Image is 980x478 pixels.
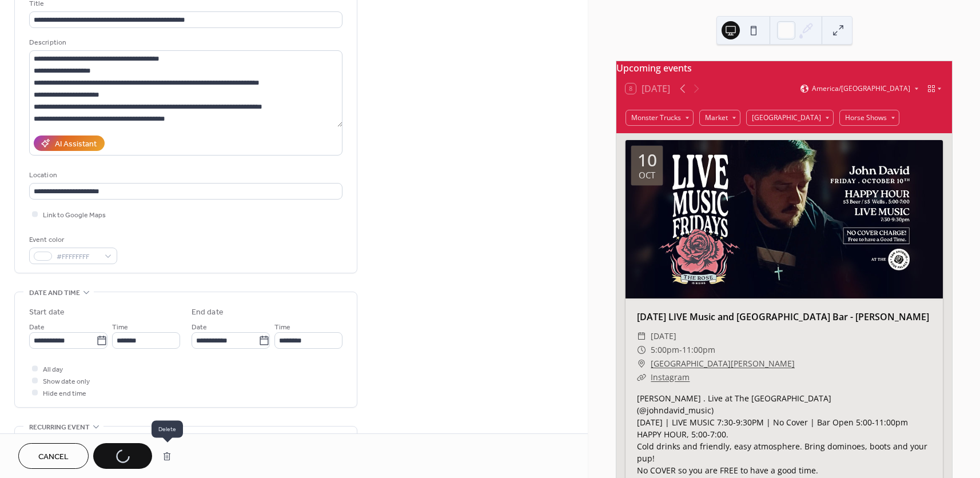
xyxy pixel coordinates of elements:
[637,371,646,384] div: ​
[29,321,45,333] span: Date
[29,287,80,299] span: Date and time
[29,306,65,318] div: Start date
[637,357,646,371] div: ​
[29,421,90,433] span: Recurring event
[638,152,657,169] div: 10
[274,321,290,333] span: Time
[651,343,679,357] span: 5:00pm
[192,306,224,318] div: End date
[43,209,106,221] span: Link to Google Maps
[651,372,690,383] a: Instagram
[639,171,655,180] div: Oct
[682,343,715,357] span: 11:00pm
[812,85,910,92] span: America/[GEOGRAPHIC_DATA]
[29,234,115,246] div: Event color
[55,138,97,150] div: AI Assistant
[57,251,99,263] span: #FFFFFFFF
[29,37,340,49] div: Description
[637,343,646,357] div: ​
[626,392,943,476] div: [PERSON_NAME] . Live at The [GEOGRAPHIC_DATA] (@johndavid_music) [DATE] | LIVE MUSIC 7:30-9:30PM ...
[43,388,86,400] span: Hide end time
[616,61,952,75] div: Upcoming events
[651,357,795,371] a: [GEOGRAPHIC_DATA][PERSON_NAME]
[38,451,69,463] span: Cancel
[152,420,183,437] span: Delete
[679,343,682,357] span: -
[18,443,89,469] button: Cancel
[43,376,90,388] span: Show date only
[112,321,128,333] span: Time
[637,329,646,343] div: ​
[43,364,63,376] span: All day
[192,321,207,333] span: Date
[637,310,929,323] a: [DATE] LIVE Music and [GEOGRAPHIC_DATA] Bar - [PERSON_NAME]
[29,169,340,181] div: Location
[34,136,105,151] button: AI Assistant
[651,329,676,343] span: [DATE]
